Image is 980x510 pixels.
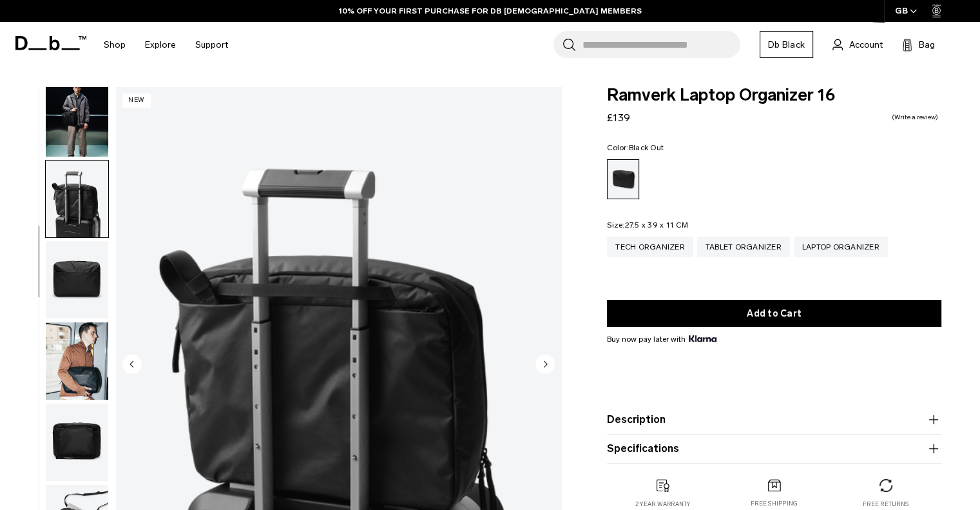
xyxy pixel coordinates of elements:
a: Support [195,22,228,68]
img: Ramverk Laptop Organizer 16" Black Out [46,241,108,319]
button: Previous slide [122,354,142,376]
img: {"height" => 20, "alt" => "Klarna"} [689,335,716,342]
span: Buy now pay later with [607,333,716,345]
legend: Size: [607,221,688,229]
button: Ramverk Laptop Organizer 16" Black Out [45,160,109,239]
span: Bag [919,38,935,52]
a: Explore [145,22,176,68]
span: £139 [607,112,630,124]
button: Ramverk Laptop Organizer 16" Black Out [45,240,109,319]
button: Ramverk Laptop Organizer 16" Black Out [45,79,109,157]
button: Description [607,412,941,427]
button: Specifications [607,441,941,456]
a: 10% OFF YOUR FIRST PURCHASE FOR DB [DEMOGRAPHIC_DATA] MEMBERS [339,5,642,17]
a: Account [832,37,883,52]
p: New [122,93,150,107]
a: Laptop Organizer [794,237,888,257]
span: 27.5 x 39 x 11 CM [624,221,687,230]
span: Ramverk Laptop Organizer 16 [607,87,941,104]
legend: Color: [607,144,664,152]
button: Bag [902,37,935,52]
a: Db Black [760,31,813,58]
p: 2 year warranty [635,500,691,509]
nav: Main Navigation [94,22,238,68]
a: Black Out [607,159,639,199]
span: Black Out [629,143,664,152]
button: Ramverk Laptop Organizer 16" Black Out [45,322,109,400]
button: Next slide [535,354,555,376]
img: Ramverk Laptop Organizer 16" Black Out [46,161,108,238]
img: Ramverk Laptop Organizer 16" Black Out [46,322,108,400]
a: Shop [104,22,126,68]
img: Ramverk Laptop Organizer 16" Black Out [46,79,108,157]
p: Free returns [863,500,908,509]
button: Add to Cart [607,300,941,327]
button: Ramverk Laptop Organizer 16" Black Out [45,403,109,482]
a: Write a review [892,114,938,121]
span: Account [849,38,883,52]
a: Tech Organizer [607,237,693,257]
img: Ramverk Laptop Organizer 16" Black Out [46,404,108,481]
p: Free shipping [751,499,798,508]
a: Tablet Organizer [697,237,790,257]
